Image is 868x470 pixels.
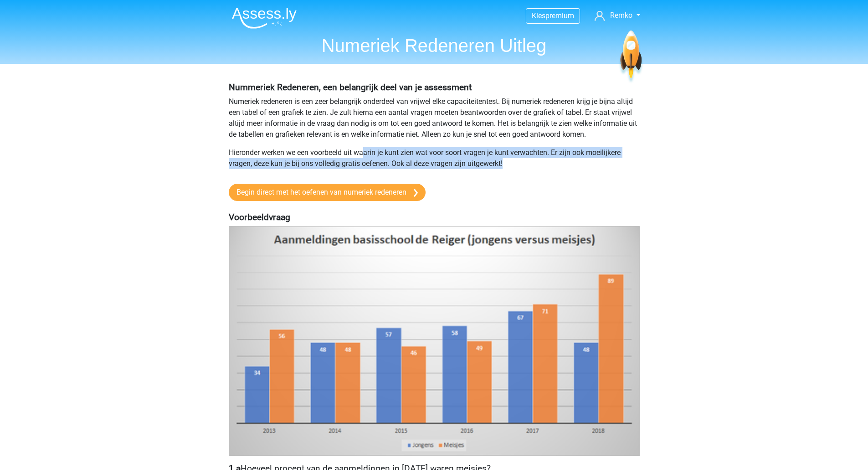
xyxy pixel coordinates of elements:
img: numeriek-redeneren1.png [229,226,640,455]
b: Voorbeeldvraag [229,212,290,222]
b: Nummeriek Redeneren, een belangrijk deel van je assessment [229,82,472,93]
span: premium [545,11,574,20]
img: arrow-right.e5bd35279c78.svg [414,189,418,197]
a: Kiespremium [526,10,580,22]
span: Remko [610,11,632,20]
img: Assessly [232,7,297,29]
p: Numeriek redeneren is een zeer belangrijk onderdeel van vrijwel elke capaciteitentest. Bij numeri... [229,96,640,140]
a: Begin direct met het oefenen van numeriek redeneren [229,184,426,201]
h1: Numeriek Redeneren Uitleg [225,35,644,57]
span: Kies [532,11,545,20]
a: Remko [591,10,643,21]
p: Hieronder werken we een voorbeeld uit waarin je kunt zien wat voor soort vragen je kunt verwachte... [229,147,640,169]
img: spaceship.7d73109d6933.svg [618,31,643,84]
